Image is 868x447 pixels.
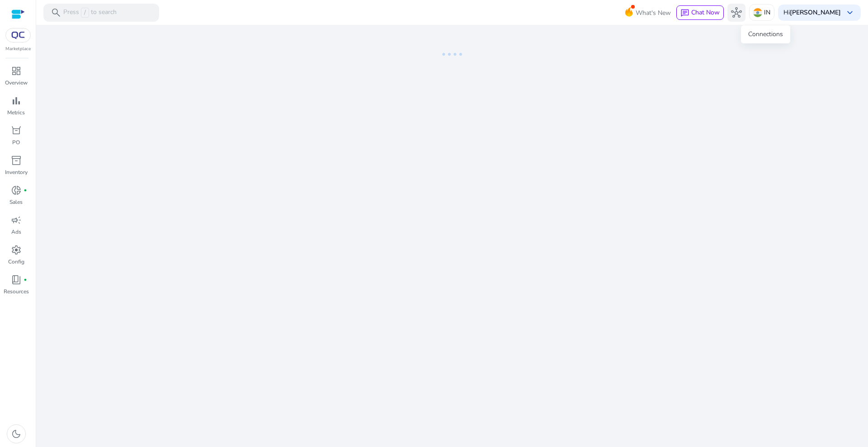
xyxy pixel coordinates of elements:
span: hub [731,7,742,18]
p: Ads [11,228,21,236]
span: fiber_manual_record [24,278,27,282]
span: donut_small [11,185,22,196]
p: Overview [5,79,28,87]
span: chat [680,9,689,18]
p: Inventory [5,168,28,176]
span: dark_mode [11,428,22,439]
p: Resources [4,287,29,296]
span: book_4 [11,274,22,285]
span: keyboard_arrow_down [844,7,855,18]
p: Metrics [7,108,25,117]
img: in.svg [753,8,762,17]
span: fiber_manual_record [24,188,27,192]
p: PO [12,138,20,146]
span: inventory_2 [11,155,22,166]
p: Marketplace [5,46,31,52]
p: Config [8,258,24,266]
p: IN [764,5,770,20]
span: orders [11,125,22,136]
span: bar_chart [11,95,22,106]
p: Press to search [63,8,117,18]
span: Chat Now [691,8,720,17]
span: What's New [636,5,671,21]
p: Sales [9,198,23,206]
img: QC-logo.svg [10,32,26,39]
p: Hi [783,9,841,16]
span: settings [11,245,22,255]
b: [PERSON_NAME] [790,8,841,17]
span: campaign [11,215,22,226]
span: / [81,8,89,18]
span: search [51,7,61,18]
span: dashboard [11,66,22,76]
div: Connections [741,25,790,43]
